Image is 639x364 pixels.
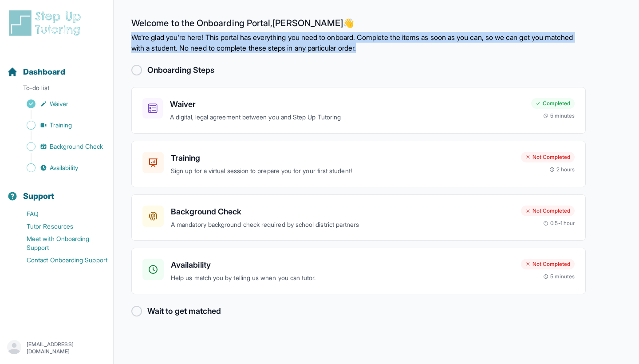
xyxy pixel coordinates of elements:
[171,273,514,283] p: Help us match you by telling us when you can tutor.
[131,87,586,134] a: WaiverA digital, legal agreement between you and Step Up TutoringCompleted5 minutes
[147,305,221,317] h2: Wait to get matched
[4,176,110,206] button: Support
[7,140,113,153] a: Background Check
[50,121,72,130] span: Training
[171,206,514,218] h3: Background Check
[531,98,575,109] div: Completed
[7,98,113,110] a: Waiver
[7,208,113,220] a: FAQ
[7,220,113,233] a: Tutor Resources
[543,273,575,280] div: 5 minutes
[171,166,514,176] p: Sign up for a virtual session to prepare you for your first student!
[171,152,514,164] h3: Training
[131,18,586,32] h2: Welcome to the Onboarding Portal, [PERSON_NAME] 👋
[4,51,110,82] button: Dashboard
[50,142,103,151] span: Background Check
[131,248,586,294] a: AvailabilityHelp us match you by telling us when you can tutor.Not Completed5 minutes
[7,162,113,174] a: Availability
[7,9,86,37] img: logo
[543,220,575,227] div: 0.5-1 hour
[7,254,113,266] a: Contact Onboarding Support
[4,83,110,96] p: To-do list
[171,220,514,230] p: A mandatory background check required by school district partners
[50,99,68,108] span: Waiver
[171,259,514,271] h3: Availability
[23,66,65,78] span: Dashboard
[7,66,65,78] a: Dashboard
[170,112,524,123] p: A digital, legal agreement between you and Step Up Tutoring
[131,141,586,187] a: TrainingSign up for a virtual session to prepare you for your first student!Not Completed2 hours
[147,64,214,76] h2: Onboarding Steps
[521,206,575,216] div: Not Completed
[543,112,575,119] div: 5 minutes
[7,233,113,254] a: Meet with Onboarding Support
[131,32,586,53] p: We're glad you're here! This portal has everything you need to onboard. Complete the items as soo...
[131,194,586,241] a: Background CheckA mandatory background check required by school district partnersNot Completed0.5...
[23,190,55,202] span: Support
[50,163,78,172] span: Availability
[521,152,575,162] div: Not Completed
[549,166,575,173] div: 2 hours
[7,119,113,131] a: Training
[7,340,106,356] button: [EMAIL_ADDRESS][DOMAIN_NAME]
[170,98,524,111] h3: Waiver
[27,341,106,355] p: [EMAIL_ADDRESS][DOMAIN_NAME]
[521,259,575,269] div: Not Completed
